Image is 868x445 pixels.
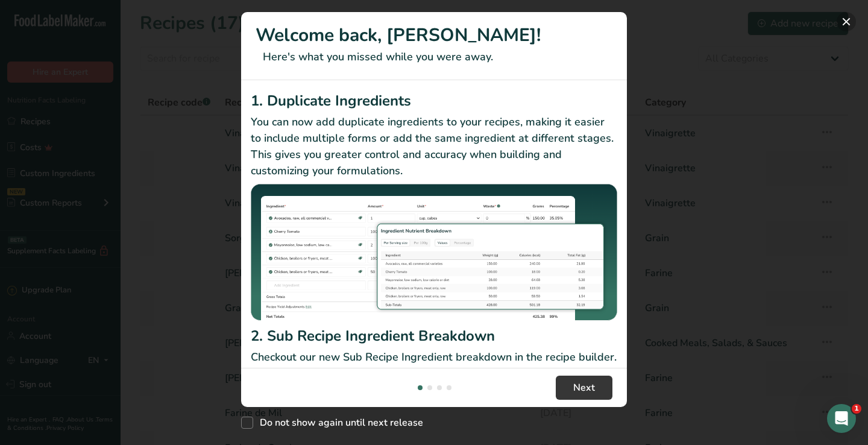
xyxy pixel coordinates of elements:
[251,114,617,179] p: You can now add duplicate ingredients to your recipes, making it easier to include multiple forms...
[251,349,617,398] p: Checkout our new Sub Recipe Ingredient breakdown in the recipe builder. You can now see your Reci...
[556,376,612,400] button: Next
[852,404,861,414] span: 1
[253,417,423,429] span: Do not show again until next release
[251,325,617,347] h2: 2. Sub Recipe Ingredient Breakdown
[256,49,612,65] p: Here's what you missed while you were away.
[827,404,856,433] iframe: Intercom live chat
[573,380,595,395] span: Next
[251,90,617,112] h2: 1. Duplicate Ingredients
[251,184,617,321] img: Duplicate Ingredients
[256,22,612,49] h1: Welcome back, [PERSON_NAME]!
